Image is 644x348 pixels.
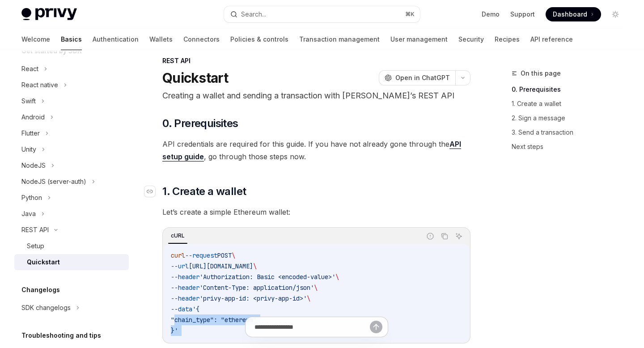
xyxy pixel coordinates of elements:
div: REST API [162,56,470,65]
span: \ [335,273,339,281]
a: Authentication [93,29,139,50]
div: Python [21,192,42,203]
a: Wallets [149,29,173,50]
a: Setup [14,238,129,254]
button: Send message [370,321,382,333]
a: Policies & controls [230,29,288,50]
span: curl [171,251,185,259]
div: Search... [241,9,266,20]
h5: Troubleshooting and tips [21,330,101,341]
span: ⌘ K [405,11,415,18]
img: light logo [21,8,77,21]
span: API credentials are required for this guide. If you have not already gone through the , go throug... [162,138,470,163]
span: Open in ChatGPT [395,73,450,82]
a: 1. Create a wallet [512,97,630,111]
a: Security [458,29,484,50]
a: Basics [61,29,82,50]
div: cURL [168,230,187,241]
button: Open in ChatGPT [379,70,455,85]
span: --header [171,273,199,281]
a: Navigate to header [144,184,162,199]
span: 'Content-Type: application/json' [199,284,314,292]
div: NodeJS (server-auth) [21,176,86,187]
a: 0. Prerequisites [512,82,630,97]
span: Dashboard [553,10,587,19]
div: REST API [21,225,49,235]
div: Java [21,208,36,219]
a: Next steps [512,140,630,154]
div: Flutter [21,128,40,139]
span: --url [171,262,189,270]
h1: Quickstart [162,70,229,86]
a: Connectors [183,29,220,50]
div: Swift [21,96,36,106]
div: React native [21,80,58,90]
button: Search...⌘K [224,6,419,22]
span: 'Authorization: Basic <encoded-value>' [199,273,335,281]
a: Recipes [495,29,520,50]
p: Creating a wallet and sending a transaction with [PERSON_NAME]’s REST API [162,89,470,102]
h5: Changelogs [21,284,60,295]
span: On this page [521,68,561,79]
div: Quickstart [27,257,60,267]
button: Report incorrect code [424,230,436,242]
a: Transaction management [299,29,380,50]
span: 1. Create a wallet [162,184,246,199]
a: 3. Send a transaction [512,125,630,140]
a: Demo [482,10,500,19]
a: 2. Sign a message [512,111,630,125]
div: SDK changelogs [21,302,71,313]
a: Quickstart [14,254,129,270]
span: \ [314,284,318,292]
button: Ask AI [453,230,465,242]
span: \ [253,262,257,270]
span: 'privy-app-id: <privy-app-id>' [199,294,307,302]
a: API reference [530,29,573,50]
span: --data [171,305,192,313]
span: Let’s create a simple Ethereum wallet: [162,206,470,218]
a: User management [390,29,448,50]
span: \ [307,294,310,302]
span: \ [232,251,235,259]
span: POST [217,251,232,259]
a: Welcome [21,29,50,50]
div: NodeJS [21,160,46,171]
button: Toggle dark mode [608,7,623,21]
a: Dashboard [546,7,601,21]
button: Copy the contents from the code block [439,230,450,242]
span: 0. Prerequisites [162,116,238,131]
div: React [21,64,38,74]
span: --request [185,251,217,259]
a: Support [510,10,535,19]
span: --header [171,284,199,292]
span: [URL][DOMAIN_NAME] [189,262,253,270]
span: --header [171,294,199,302]
div: Setup [27,241,44,251]
div: Android [21,112,45,123]
span: '{ [192,305,199,313]
div: Unity [21,144,36,155]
